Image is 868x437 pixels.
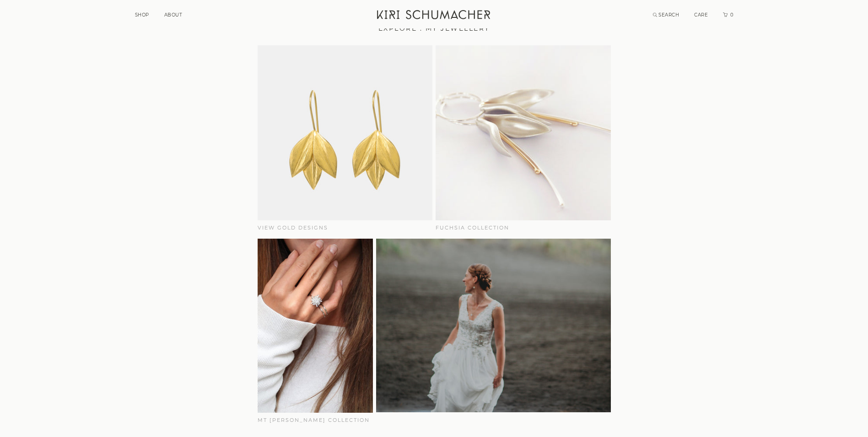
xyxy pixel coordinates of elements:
[164,12,183,18] a: ABOUT
[653,12,679,18] a: Search
[258,45,433,232] a: View Gold Designs
[135,12,149,18] a: SHOP
[436,45,611,232] a: Fuchsia Collection
[258,224,328,231] span: View Gold Designs
[436,224,509,231] span: Fuchsia Collection
[258,23,611,34] h3: EXPLORE : MY JEWELLERY
[723,12,734,18] a: Cart
[258,417,370,423] span: Mt [PERSON_NAME] Collection
[372,5,497,27] a: Kiri Schumacher Home
[658,12,679,18] span: SEARCH
[729,12,734,18] span: 0
[258,239,611,424] a: Mt [PERSON_NAME] Collection
[694,12,708,18] a: CARE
